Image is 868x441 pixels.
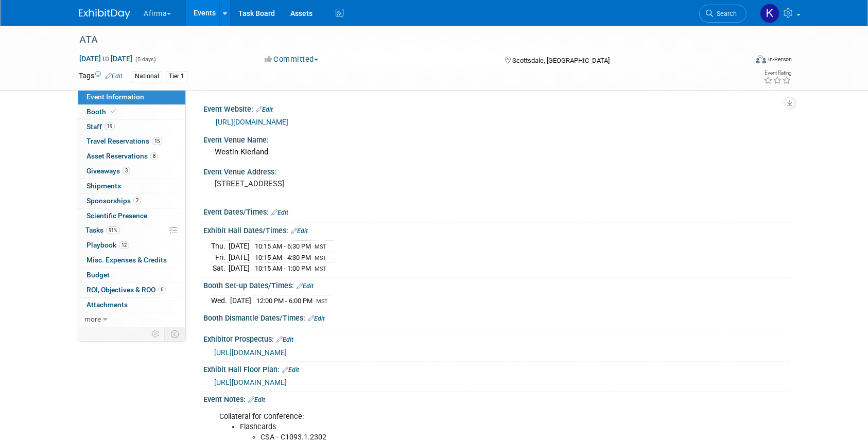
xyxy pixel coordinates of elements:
a: Staff19 [78,120,185,134]
span: 10:15 AM - 4:30 PM [255,254,311,261]
div: Booth Dismantle Dates/Times: [203,310,789,324]
div: Exhibit Hall Dates/Times: [203,223,789,236]
div: Exhibit Hall Floor Plan: [203,362,789,375]
a: Edit [248,396,265,403]
a: Edit [282,366,299,374]
a: [URL][DOMAIN_NAME] [216,118,288,126]
div: Event Dates/Times: [203,204,789,218]
span: Asset Reservations [86,152,158,160]
a: Tasks91% [78,223,185,238]
div: National [132,71,162,82]
td: Personalize Event Tab Strip [147,327,165,341]
span: Budget [86,271,110,279]
span: Playbook [86,241,129,249]
a: Edit [106,73,123,80]
span: 12:00 PM - 6:00 PM [256,297,313,305]
img: Keirsten Davis [760,4,779,23]
span: 10:15 AM - 1:00 PM [255,264,311,272]
span: 12 [119,241,129,249]
span: 2 [133,197,141,204]
a: Search [699,5,747,23]
td: Fri. [211,252,229,263]
span: 3 [123,167,130,174]
span: Travel Reservations [86,137,162,145]
pre: [STREET_ADDRESS] [215,179,436,188]
span: ROI, Objectives & ROO [86,286,166,294]
a: more [78,312,185,327]
td: Tags [79,70,123,82]
span: Misc. Expenses & Credits [86,256,167,264]
div: Event Venue Name: [203,132,789,145]
button: Committed [261,54,322,65]
span: Tasks [85,226,120,234]
td: [DATE] [229,240,250,252]
a: Sponsorships2 [78,194,185,208]
span: Scottsdale, [GEOGRAPHIC_DATA] [512,57,610,64]
img: Format-Inperson.png [756,55,766,63]
span: [DATE] [DATE] [79,54,133,63]
span: MST [315,255,326,261]
a: Edit [271,209,288,216]
a: Asset Reservations8 [78,149,185,164]
span: Booth [86,108,118,116]
div: Event Rating [763,70,791,76]
a: Misc. Expenses & Credits [78,253,185,268]
span: Scientific Presence [86,211,147,220]
td: [DATE] [230,295,251,306]
div: Event Format [686,54,792,69]
td: Sat. [211,263,229,274]
a: [URL][DOMAIN_NAME] [214,378,287,386]
div: Exhibitor Prospectus: [203,331,789,345]
div: ATA [76,31,731,49]
a: Giveaways3 [78,164,185,179]
span: Staff [86,122,115,131]
div: Event Website: [203,101,789,115]
a: [URL][DOMAIN_NAME] [214,348,287,357]
div: In-Person [768,56,792,63]
a: Attachments [78,298,185,312]
span: Sponsorships [86,197,141,205]
a: Edit [291,227,308,235]
div: Tier 1 [166,71,187,82]
img: ExhibitDay [79,9,130,19]
a: Travel Reservations15 [78,134,185,149]
span: 91% [106,226,120,234]
div: Event Venue Address: [203,164,789,177]
a: Playbook12 [78,238,185,253]
div: Westin Kierland [211,144,782,160]
div: Booth Set-up Dates/Times: [203,278,789,291]
td: [DATE] [229,252,250,263]
span: 19 [105,122,115,130]
td: Toggle Event Tabs [165,327,186,341]
a: Budget [78,268,185,283]
li: Flashcards [240,422,670,432]
a: Edit [308,315,325,322]
span: MST [316,298,328,305]
span: more [84,315,101,323]
span: MST [315,266,326,272]
span: Attachments [86,301,128,309]
a: Shipments [78,179,185,193]
span: (5 days) [134,56,156,63]
span: Event Information [86,93,144,101]
a: Scientific Presence [78,209,185,223]
span: 6 [158,286,166,293]
a: Edit [276,336,293,343]
span: to [101,55,111,63]
span: 8 [150,152,158,160]
span: Search [713,10,737,17]
span: 15 [152,137,162,145]
i: Booth reservation complete [111,109,116,114]
span: 10:15 AM - 6:30 PM [255,242,311,250]
a: Booth [78,105,185,119]
td: Thu. [211,240,229,252]
span: Shipments [86,182,121,190]
a: ROI, Objectives & ROO6 [78,283,185,297]
div: Event Notes: [203,392,789,405]
span: Giveaways [86,167,130,175]
td: Wed. [211,295,230,306]
a: Edit [297,283,314,290]
a: Edit [256,106,273,113]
